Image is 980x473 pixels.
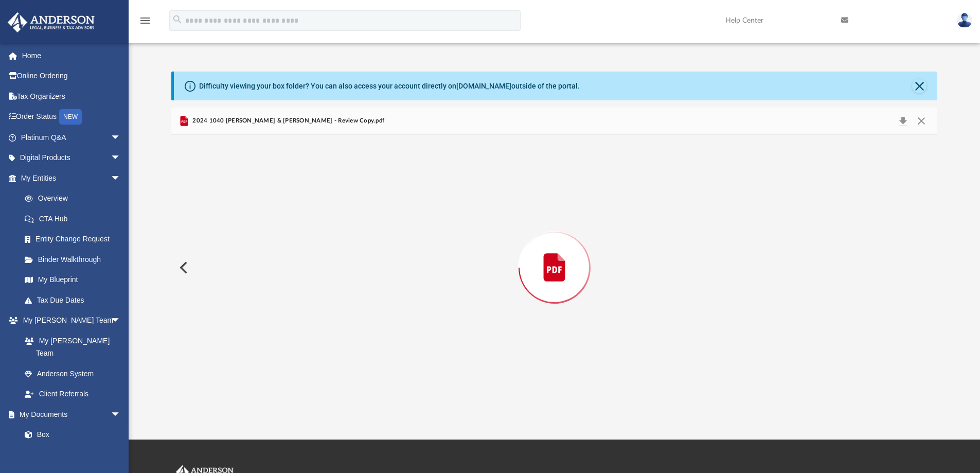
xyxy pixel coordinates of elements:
span: arrow_drop_down [111,127,131,148]
a: Anderson System [14,363,131,384]
button: Previous File [171,253,194,282]
a: My Documentsarrow_drop_down [7,404,131,425]
a: My Entitiesarrow_drop_down [7,168,136,188]
button: Download [894,114,912,128]
a: My [PERSON_NAME] Teamarrow_drop_down [7,310,131,331]
a: menu [139,20,151,27]
a: Home [7,45,136,66]
a: Order StatusNEW [7,107,136,128]
span: 2024 1040 [PERSON_NAME] & [PERSON_NAME] - Review Copy.pdf [190,116,384,126]
a: Entity Change Request [14,229,136,250]
span: arrow_drop_down [111,148,131,169]
img: User Pic [957,13,972,28]
a: Binder Walkthrough [14,249,136,270]
a: Client Referrals [14,384,131,405]
a: Platinum Q&Aarrow_drop_down [7,127,136,148]
a: My [PERSON_NAME] Team [14,330,126,363]
i: search [172,14,183,25]
div: Preview [171,108,938,400]
img: Anderson Advisors Platinum Portal [5,12,98,32]
button: Close [912,114,931,128]
a: Online Ordering [7,66,136,86]
a: [DOMAIN_NAME] [456,82,511,90]
span: arrow_drop_down [111,168,131,189]
span: arrow_drop_down [111,310,131,331]
a: Tax Organizers [7,86,136,107]
a: Overview [14,188,136,209]
span: arrow_drop_down [111,404,131,425]
a: Digital Productsarrow_drop_down [7,148,136,168]
a: My Blueprint [14,270,131,290]
div: NEW [59,109,82,125]
i: menu [139,14,151,27]
a: Tax Due Dates [14,290,136,310]
a: Box [14,425,126,445]
a: CTA Hub [14,208,136,229]
button: Close [912,79,926,93]
div: Difficulty viewing your box folder? You can also access your account directly on outside of the p... [199,81,580,92]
